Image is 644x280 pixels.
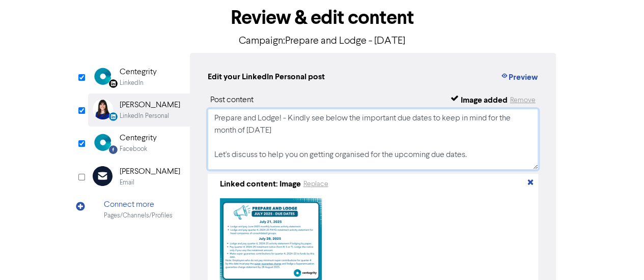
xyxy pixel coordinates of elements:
[120,99,180,111] div: [PERSON_NAME]
[88,94,190,127] div: LinkedinPersonal [PERSON_NAME]LinkedIn Personal
[509,94,536,106] button: Remove
[88,193,190,226] div: Connect morePages/Channels/Profiles
[88,160,190,193] div: [PERSON_NAME]Email
[93,132,113,152] img: Facebook
[104,211,173,221] div: Pages/Channels/Profiles
[120,144,147,154] div: Facebook
[93,99,113,119] img: LinkedinPersonal
[120,66,157,78] div: Centegrity
[210,94,254,106] div: Post content
[93,66,113,86] img: Linkedin
[120,178,134,188] div: Email
[88,127,190,160] div: Facebook CentegrityFacebook
[208,109,539,170] textarea: Prepare and Lodge! - Kindly see below the important due dates to keep in mind for the month of [D...
[460,94,507,106] div: Image added
[120,132,157,144] div: Centegrity
[220,178,301,190] div: Linked content: Image
[88,34,556,49] p: Campaign: Prepare and Lodge - [DATE]
[104,199,173,211] div: Connect more
[499,71,538,84] button: Preview
[120,78,144,88] div: LinkedIn
[120,166,180,178] div: [PERSON_NAME]
[88,6,556,29] h1: Review & edit content
[208,71,325,84] div: Edit your LinkedIn Personal post
[593,231,644,280] iframe: Chat Widget
[303,178,329,190] button: Replace
[120,111,169,121] div: LinkedIn Personal
[88,60,190,94] div: Linkedin CentegrityLinkedIn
